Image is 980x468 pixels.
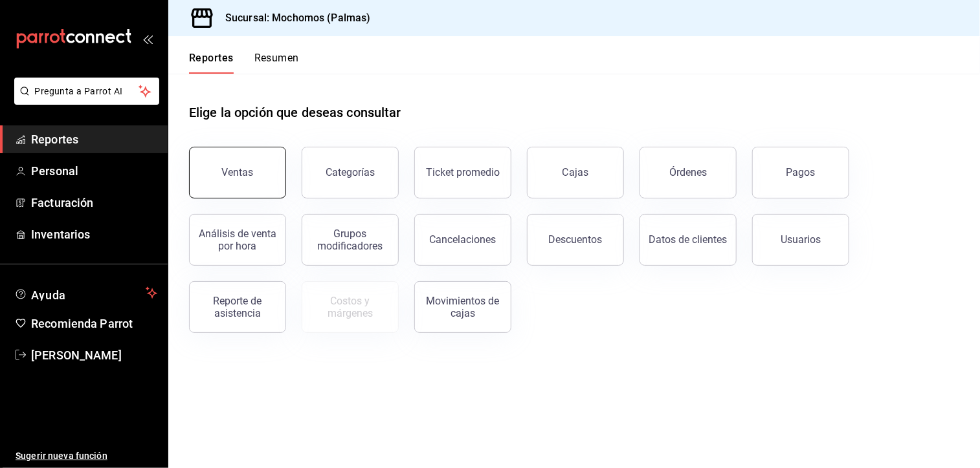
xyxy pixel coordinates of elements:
[562,165,589,180] div: Cajas
[527,214,624,266] button: Descuentos
[197,228,278,252] div: Análisis de venta por hora
[414,147,511,198] button: Ticket promedio
[414,214,511,266] button: Cancelaciones
[423,295,503,319] div: Movimientos de cajas
[752,214,849,266] button: Usuarios
[31,346,157,364] span: [PERSON_NAME]
[31,315,157,332] span: Recomienda Parrot
[669,166,707,178] div: Órdenes
[9,94,159,107] a: Pregunta a Parrot AI
[31,131,157,148] span: Reportes
[752,147,849,198] button: Pagos
[310,228,390,252] div: Grupos modificadores
[786,166,816,178] div: Pagos
[189,281,286,333] button: Reporte de asistencia
[302,214,399,266] button: Grupos modificadores
[142,34,153,44] button: open_drawer_menu
[31,194,157,211] span: Facturación
[302,281,399,333] button: Contrata inventarios para ver este reporte
[189,147,286,198] button: Ventas
[326,166,375,178] div: Categorías
[310,295,390,319] div: Costos y márgenes
[426,166,500,178] div: Ticket promedio
[189,52,234,74] button: Reportes
[414,281,511,333] button: Movimientos de cajas
[31,285,140,301] span: Ayuda
[14,78,159,105] button: Pregunta a Parrot AI
[215,10,371,26] h3: Sucursal: Mochomos (Palmas)
[197,295,278,319] div: Reporte de asistencia
[430,233,496,246] div: Cancelaciones
[189,214,286,266] button: Análisis de venta por hora
[35,85,139,98] span: Pregunta a Parrot AI
[549,233,603,246] div: Descuentos
[302,147,399,198] button: Categorías
[189,52,299,74] div: navigation tabs
[640,147,737,198] button: Órdenes
[189,103,401,122] h1: Elige la opción que deseas consultar
[649,233,728,246] div: Datos de clientes
[527,147,624,198] a: Cajas
[781,233,821,246] div: Usuarios
[16,449,157,463] span: Sugerir nueva función
[640,214,737,266] button: Datos de clientes
[31,162,157,180] span: Personal
[31,226,157,243] span: Inventarios
[254,52,299,74] button: Resumen
[222,166,254,178] div: Ventas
